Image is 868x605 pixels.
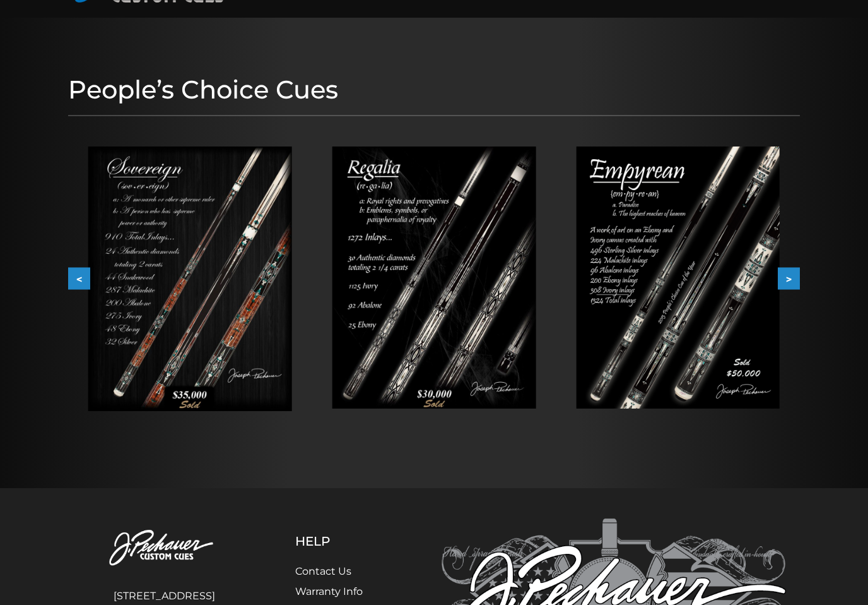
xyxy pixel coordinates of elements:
[778,268,800,290] button: >
[68,268,800,290] div: Carousel Navigation
[68,268,90,290] button: <
[295,585,363,597] a: Warranty Info
[82,518,247,578] img: Pechauer Custom Cues
[295,565,351,577] a: Contact Us
[68,75,800,105] h1: People’s Choice Cues
[295,534,393,549] h5: Help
